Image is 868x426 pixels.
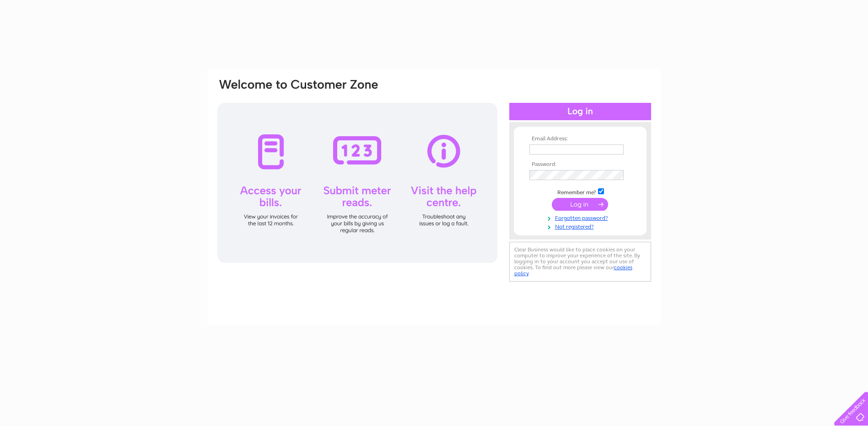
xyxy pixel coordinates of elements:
[552,198,608,211] input: Submit
[527,136,633,142] th: Email Address:
[527,161,633,168] th: Password:
[509,242,651,282] div: Clear Business would like to place cookies on your computer to improve your experience of the sit...
[529,222,633,230] a: Not registered?
[529,213,633,222] a: Forgotten password?
[527,187,633,196] td: Remember me?
[514,264,632,277] a: cookies policy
